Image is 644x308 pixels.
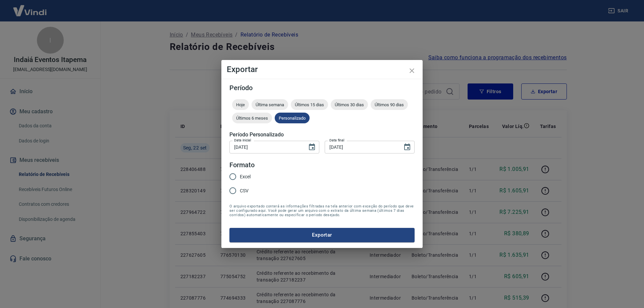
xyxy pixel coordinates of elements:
h5: Período Personalizado [229,131,415,138]
button: Exportar [229,228,415,242]
h5: Período [229,84,415,91]
span: CSV [240,187,249,194]
span: Hoje [232,102,249,107]
div: Últimos 90 dias [371,99,408,110]
span: Últimos 15 dias [291,102,328,107]
span: Últimos 6 meses [232,116,272,121]
h4: Exportar [227,65,417,73]
span: Excel [240,173,251,180]
button: Choose date, selected date is 20 de set de 2025 [305,140,319,154]
span: O arquivo exportado conterá as informações filtradas na tela anterior com exceção do período que ... [229,204,415,217]
div: Últimos 6 meses [232,113,272,123]
div: Personalizado [275,113,310,123]
div: Últimos 15 dias [291,99,328,110]
label: Data final [329,138,344,143]
input: DD/MM/YYYY [325,141,398,153]
div: Hoje [232,99,249,110]
span: Últimos 90 dias [371,102,408,107]
button: close [404,63,420,79]
span: Última semana [252,102,288,107]
div: Últimos 30 dias [331,99,368,110]
span: Últimos 30 dias [331,102,368,107]
div: Última semana [252,99,288,110]
input: DD/MM/YYYY [229,141,303,153]
legend: Formato [229,160,255,170]
button: Choose date, selected date is 22 de set de 2025 [400,140,414,154]
label: Data inicial [234,138,251,143]
span: Personalizado [275,116,310,121]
